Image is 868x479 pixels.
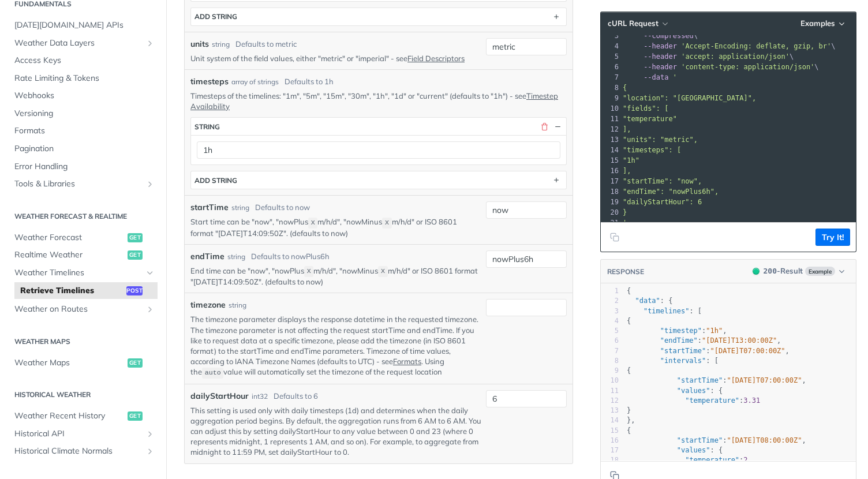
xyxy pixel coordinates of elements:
[747,265,850,277] button: 200200-ResultExample
[660,327,702,335] span: "timestep"
[190,390,249,402] label: dailyStartHour
[190,265,481,287] p: End time can be "now", "nowPlus m/h/d", "nowMinus m/h/d" or ISO 8601 format "[DATE]T14:09:50Z". (...
[623,198,702,206] span: "dailyStartHour": 6
[660,347,706,355] span: "startTime"
[710,347,785,355] span: "[DATE]T07:00:00Z"
[9,246,158,264] a: Realtime Weatherget
[660,336,698,345] span: "endTime"
[623,219,627,227] span: '
[14,267,143,279] span: Weather Timelines
[677,436,723,444] span: "startTime"
[623,42,836,50] span: \
[191,171,566,189] button: ADD string
[623,53,794,61] span: \
[231,77,279,87] div: array of strings
[623,104,668,113] span: "fields": [
[14,178,143,190] span: Tools & Libraries
[601,41,620,51] div: 4
[627,446,723,454] span: : {
[643,53,677,61] span: --header
[9,443,158,460] a: Historical Climate NormalsShow subpages for Historical Climate Normals
[601,306,619,316] div: 3
[14,38,143,49] span: Weather Data Layers
[9,264,158,282] a: Weather TimelinesHide subpages for Weather Timelines
[685,396,739,405] span: "temperature"
[14,357,125,369] span: Weather Maps
[627,347,790,355] span: : ,
[643,63,677,71] span: --header
[764,267,777,275] span: 200
[14,55,155,66] span: Access Keys
[231,203,249,213] div: string
[660,357,706,365] span: "intervals"
[128,411,143,421] span: get
[643,42,677,50] span: --header
[145,429,155,439] button: Show subpages for Historical API
[677,376,723,384] span: "startTime"
[627,366,631,375] span: {
[9,105,158,122] a: Versioning
[285,76,334,88] div: Defaults to 1h
[274,391,318,402] div: Defaults to 6
[727,436,802,444] span: "[DATE]T08:00:00Z"
[601,62,620,72] div: 6
[9,425,158,443] a: Historical APIShow subpages for Historical API
[800,18,835,28] span: Examples
[623,125,631,133] span: ],
[627,357,719,365] span: : [
[14,410,125,422] span: Weather Recent History
[627,327,727,335] span: : ,
[607,229,623,246] button: Copy to clipboard
[205,369,221,377] span: auto
[14,304,143,315] span: Weather on Routes
[627,456,748,464] span: :
[9,70,158,87] a: Rate Limiting & Tokens
[601,176,620,186] div: 17
[20,285,124,297] span: Retrieve Timelines
[623,84,627,92] span: {
[627,406,631,414] span: }
[145,39,155,48] button: Show subpages for Weather Data Layers
[623,177,702,185] span: "startTime": "now",
[796,18,850,29] button: Examples
[14,446,143,457] span: Historical Climate Normals
[9,390,158,400] h2: Historical Weather
[753,268,759,275] span: 200
[191,8,566,25] button: ADD string
[643,307,689,315] span: "timelines"
[14,73,155,84] span: Rate Limiting & Tokens
[685,456,739,464] span: "temperature"
[635,297,660,305] span: "data"
[145,447,155,456] button: Show subpages for Historical Climate Normals
[601,316,619,326] div: 4
[601,426,619,436] div: 15
[627,387,723,395] span: : {
[601,376,619,386] div: 10
[601,446,619,455] div: 17
[191,118,566,135] button: string
[623,115,677,123] span: "temperature"
[601,346,619,356] div: 7
[681,63,814,71] span: 'content-type: application/json'
[9,35,158,52] a: Weather Data LayersShow subpages for Weather Data Layers
[145,305,155,314] button: Show subpages for Weather on Routes
[601,72,620,83] div: 7
[601,356,619,366] div: 8
[627,336,781,345] span: : ,
[601,166,620,176] div: 16
[385,219,389,227] span: X
[227,252,245,262] div: string
[627,426,631,435] span: {
[194,176,237,185] div: ADD string
[623,32,698,40] span: \
[601,186,620,197] div: 18
[623,136,698,144] span: "units": "metric",
[190,76,229,88] span: timesteps
[677,387,710,395] span: "values"
[601,207,620,218] div: 20
[623,167,631,175] span: ],
[235,39,297,50] div: Defaults to metric
[601,155,620,166] div: 15
[552,121,563,132] button: Hide
[190,201,229,214] label: startTime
